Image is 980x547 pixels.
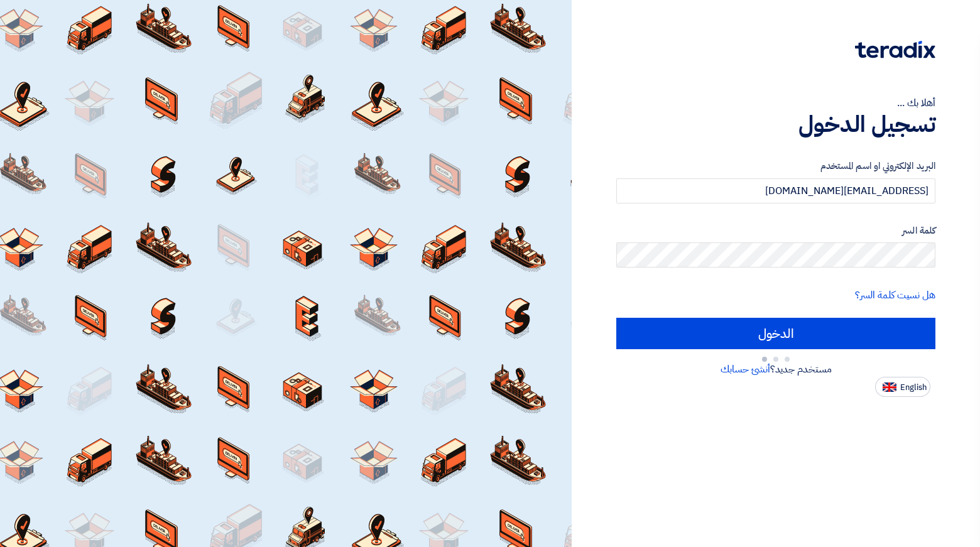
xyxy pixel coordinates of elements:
button: English [875,377,930,397]
div: أهلا بك ... [616,95,935,111]
span: English [900,383,927,392]
label: البريد الإلكتروني او اسم المستخدم [616,159,935,173]
a: هل نسيت كلمة السر؟ [855,288,935,303]
img: en-US.png [883,382,896,392]
h1: تسجيل الدخول [616,111,935,138]
input: الدخول [616,318,935,349]
label: كلمة السر [616,224,935,238]
img: Teradix logo [855,41,935,58]
input: أدخل بريد العمل الإلكتروني او اسم المستخدم الخاص بك ... [616,178,935,203]
a: أنشئ حسابك [721,362,770,377]
div: مستخدم جديد؟ [616,362,935,377]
